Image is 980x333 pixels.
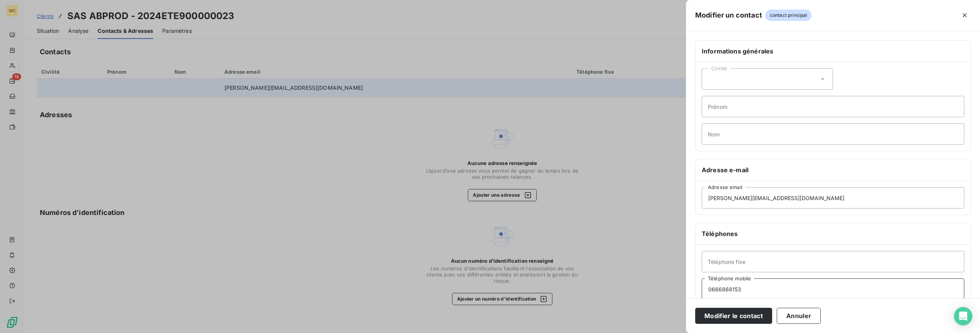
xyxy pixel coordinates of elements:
[702,123,964,145] input: placeholder
[702,96,964,117] input: placeholder
[702,187,964,209] input: placeholder
[954,307,972,325] div: Open Intercom Messenger
[695,308,772,324] button: Modifier le contact
[702,278,964,300] input: placeholder
[702,229,964,238] h6: Téléphones
[702,47,964,56] h6: Informations générales
[702,251,964,272] input: placeholder
[765,10,812,21] span: contact principal
[695,10,762,21] h5: Modifier un contact
[702,165,964,175] h6: Adresse e-mail
[777,308,821,324] button: Annuler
